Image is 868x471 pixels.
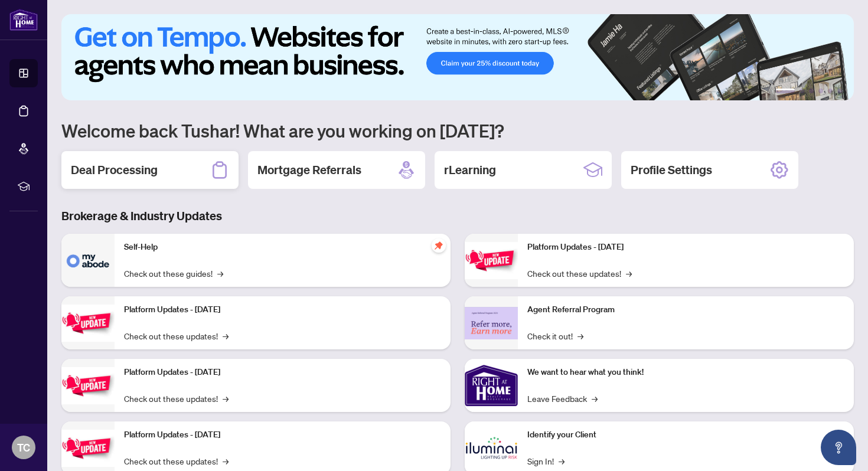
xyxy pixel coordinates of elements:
img: We want to hear what you think! [465,359,518,412]
h2: Mortgage Referrals [257,162,361,178]
a: Leave Feedback→ [527,392,598,405]
p: We want to hear what you think! [527,366,844,379]
span: → [577,329,583,342]
img: Platform Updates - September 16, 2025 [61,305,115,342]
h2: Deal Processing [71,162,158,178]
button: 1 [776,89,795,93]
span: → [592,392,598,405]
h2: Profile Settings [631,162,712,178]
a: Check out these updates!→ [124,329,229,342]
span: pushpin [432,238,446,253]
span: → [223,392,229,405]
button: 5 [828,89,833,93]
span: → [223,329,229,342]
span: → [223,454,229,467]
a: Check out these updates!→ [527,267,632,280]
span: → [217,267,223,280]
a: Sign In!→ [527,454,564,467]
img: Platform Updates - July 8, 2025 [61,430,115,467]
img: Self-Help [61,234,115,287]
span: → [559,454,564,467]
img: Platform Updates - July 21, 2025 [61,367,115,404]
a: Check out these updates!→ [124,454,229,467]
button: Open asap [821,430,856,465]
p: Platform Updates - [DATE] [124,303,441,316]
a: Check out these guides!→ [124,267,223,280]
button: 4 [818,89,823,93]
p: Platform Updates - [DATE] [124,429,441,441]
p: Platform Updates - [DATE] [527,241,844,254]
img: logo [9,9,38,31]
p: Self-Help [124,241,441,254]
p: Platform Updates - [DATE] [124,366,441,379]
img: Platform Updates - June 23, 2025 [465,242,518,279]
p: Agent Referral Program [527,303,844,316]
span: TC [17,439,30,456]
button: 2 [800,89,804,93]
a: Check out these updates!→ [124,392,229,405]
span: → [626,267,632,280]
h1: Welcome back Tushar! What are you working on [DATE]? [61,119,854,142]
p: Identify your Client [527,429,844,441]
img: Slide 0 [61,14,854,100]
button: 3 [809,89,814,93]
h3: Brokerage & Industry Updates [61,208,854,224]
button: 6 [837,89,842,93]
img: Agent Referral Program [465,307,518,339]
a: Check it out!→ [527,329,583,342]
h2: rLearning [444,162,496,178]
